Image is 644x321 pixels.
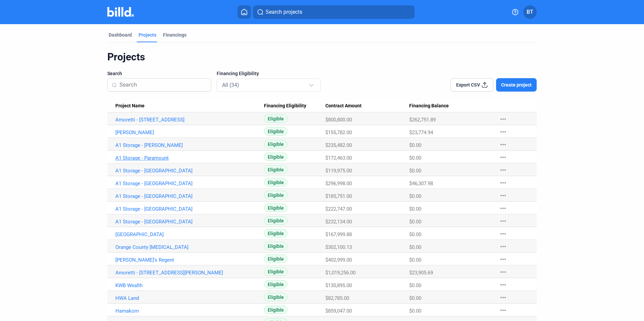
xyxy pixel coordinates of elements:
[109,32,132,38] div: Dashboard
[264,306,287,314] span: Eligible
[325,142,352,148] span: $235,482.00
[264,153,287,161] span: Eligible
[499,192,507,200] mat-icon: more_horiz
[325,168,352,174] span: $119,975.00
[107,51,537,63] div: Projects
[217,70,259,77] span: Financing Eligibility
[499,115,507,123] mat-icon: more_horiz
[266,8,302,16] span: Search projects
[499,217,507,225] mat-icon: more_horiz
[499,293,507,302] mat-icon: more_horiz
[139,32,156,38] div: Projects
[499,204,507,212] mat-icon: more_horiz
[409,155,421,161] span: $0.00
[523,5,537,19] button: BT
[325,219,352,225] span: $232,134.00
[264,267,287,276] span: Eligible
[264,140,287,148] span: Eligible
[325,295,349,301] span: $82,785.00
[253,5,415,19] button: Search projects
[115,270,264,276] a: Amoretti - [STREET_ADDRESS][PERSON_NAME]
[115,219,264,225] a: A1 Storage - [GEOGRAPHIC_DATA]
[264,127,287,136] span: Eligible
[501,82,532,88] span: Create project
[115,308,264,314] a: Hamakom
[115,180,264,186] a: A1 Storage - [GEOGRAPHIC_DATA]
[499,153,507,161] mat-icon: more_horiz
[325,103,409,109] div: Contract Amount
[115,117,264,123] a: Amoretti - [STREET_ADDRESS]
[264,114,287,123] span: Eligible
[409,244,421,250] span: $0.00
[325,308,352,314] span: $859,047.00
[264,293,287,301] span: Eligible
[499,141,507,149] mat-icon: more_horiz
[264,204,287,212] span: Eligible
[409,270,433,276] span: $23,905.69
[264,178,287,186] span: Eligible
[264,165,287,174] span: Eligible
[115,142,264,148] a: A1 Storage - [PERSON_NAME]
[499,268,507,276] mat-icon: more_horiz
[325,129,352,136] span: $155,782.00
[325,155,352,161] span: $172,463.00
[409,282,421,288] span: $0.00
[499,306,507,314] mat-icon: more_horiz
[264,103,326,109] div: Financing Eligibility
[163,32,186,38] div: Financings
[409,193,421,199] span: $0.00
[409,168,421,174] span: $0.00
[325,282,352,288] span: $130,895.00
[456,82,480,88] span: Export CSV
[115,168,264,174] a: A1 Storage - [GEOGRAPHIC_DATA]
[499,243,507,251] mat-icon: more_horiz
[325,103,362,109] span: Contract Amount
[325,257,352,263] span: $402,999.00
[450,78,493,92] button: Export CSV
[264,191,287,199] span: Eligible
[325,180,352,186] span: $296,998.00
[115,231,264,237] a: [GEOGRAPHIC_DATA]
[119,78,207,92] input: Search
[115,155,264,161] a: A1 Storage - Paramount
[107,70,122,77] span: Search
[115,257,264,263] a: [PERSON_NAME]'s Regent
[409,180,433,186] span: $46,307.98
[409,308,421,314] span: $0.00
[325,206,352,212] span: $222,747.00
[115,103,264,109] div: Project Name
[115,129,264,136] a: [PERSON_NAME]
[325,193,352,199] span: $185,751.00
[264,255,287,263] span: Eligible
[499,230,507,238] mat-icon: more_horiz
[115,103,145,109] span: Project Name
[264,229,287,237] span: Eligible
[409,295,421,301] span: $0.00
[409,103,492,109] div: Financing Balance
[325,244,352,250] span: $302,100.13
[499,179,507,187] mat-icon: more_horiz
[499,255,507,263] mat-icon: more_horiz
[264,103,306,109] span: Financing Eligibility
[325,231,352,237] span: $167,999.88
[115,295,264,301] a: HWA Land
[527,8,533,16] span: BT
[409,257,421,263] span: $0.00
[325,117,352,123] span: $800,800.00
[264,242,287,250] span: Eligible
[115,193,264,199] a: A1 Storage - [GEOGRAPHIC_DATA]
[409,142,421,148] span: $0.00
[115,206,264,212] a: A1 Storage - [GEOGRAPHIC_DATA]
[409,206,421,212] span: $0.00
[325,270,356,276] span: $1,019,256.00
[409,117,436,123] span: $262,751.89
[222,82,239,88] mat-select-trigger: All (34)
[264,280,287,288] span: Eligible
[115,282,264,288] a: KWB Wealth
[107,7,134,17] img: Billd Company Logo
[409,219,421,225] span: $0.00
[499,128,507,136] mat-icon: more_horiz
[409,231,421,237] span: $0.00
[496,78,537,92] button: Create project
[499,166,507,174] mat-icon: more_horiz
